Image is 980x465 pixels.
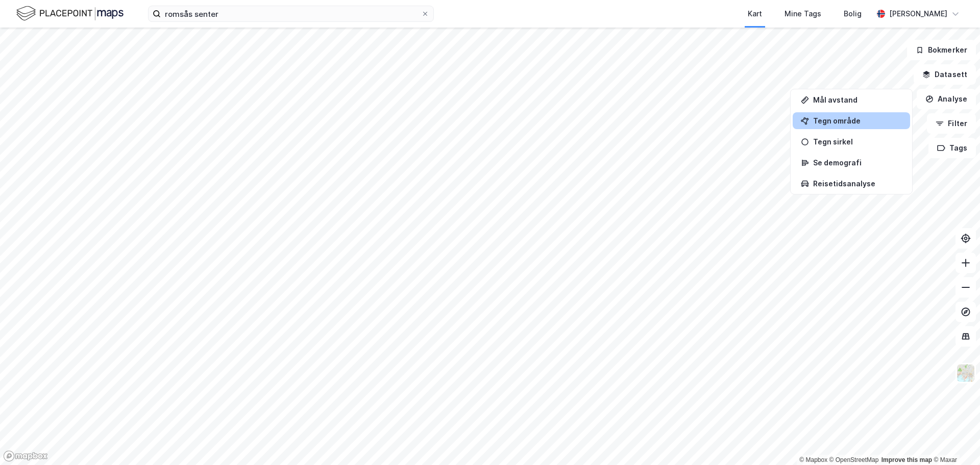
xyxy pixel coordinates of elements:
[844,8,862,20] div: Bolig
[889,8,947,20] div: [PERSON_NAME]
[927,113,976,134] button: Filter
[813,116,902,125] div: Tegn område
[813,179,902,188] div: Reisetidsanalyse
[785,8,821,20] div: Mine Tags
[799,456,827,463] a: Mapbox
[917,89,976,109] button: Analyse
[813,158,902,167] div: Se demografi
[914,64,976,85] button: Datasett
[161,6,421,21] input: Søk på adresse, matrikkel, gårdeiere, leietakere eller personer
[3,450,48,462] a: Mapbox homepage
[16,5,124,22] img: logo.f888ab2527a4732fd821a326f86c7f29.svg
[929,416,980,465] iframe: Chat Widget
[907,40,976,60] button: Bokmerker
[928,138,976,158] button: Tags
[881,456,932,463] a: Improve this map
[813,95,902,104] div: Mål avstand
[748,8,762,20] div: Kart
[829,456,879,463] a: OpenStreetMap
[813,137,902,146] div: Tegn sirkel
[956,363,975,383] img: Z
